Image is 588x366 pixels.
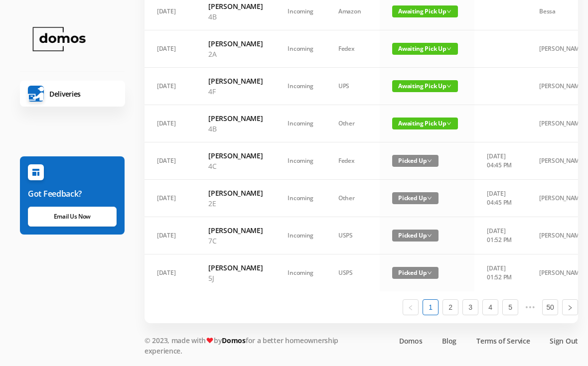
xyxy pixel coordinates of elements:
p: 4B [208,123,263,134]
td: Incoming [275,142,326,180]
li: 2 [442,299,458,315]
td: Other [326,180,380,217]
a: Sign Out [550,336,578,346]
li: 3 [462,299,478,315]
a: Domos [222,336,246,345]
td: [DATE] 01:52 PM [474,254,527,291]
li: 4 [482,299,498,315]
i: icon: left [408,305,414,311]
span: Picked Up [392,267,439,279]
i: icon: down [427,196,432,201]
td: UPS [326,68,380,105]
i: icon: down [446,46,451,51]
span: Picked Up [392,192,439,204]
li: 5 [502,299,518,315]
a: 4 [483,300,498,315]
p: 7C [208,236,263,246]
td: Incoming [275,30,326,68]
p: 5J [208,273,263,283]
td: [DATE] 04:45 PM [474,180,527,217]
td: [DATE] [145,180,196,217]
td: [DATE] [145,254,196,291]
span: ••• [522,299,538,315]
span: Awaiting Pick Up [392,80,458,92]
i: icon: down [427,158,432,163]
li: Previous Page [403,299,419,315]
p: 4F [208,86,263,97]
a: Blog [442,336,456,346]
a: 5 [503,300,518,315]
td: [DATE] [145,217,196,254]
td: Fedex [326,142,380,180]
span: Awaiting Pick Up [392,43,458,55]
h6: [PERSON_NAME] [208,188,263,198]
a: Terms of Service [476,336,530,346]
td: Incoming [275,180,326,217]
i: icon: down [427,270,432,275]
a: Domos [399,336,423,346]
td: Incoming [275,105,326,142]
a: 3 [463,300,478,315]
td: Incoming [275,68,326,105]
td: [DATE] 01:52 PM [474,217,527,254]
h6: Got Feedback? [28,188,117,200]
h6: [PERSON_NAME] [208,76,263,86]
td: Incoming [275,217,326,254]
i: icon: down [446,9,451,14]
h6: [PERSON_NAME] [208,1,263,11]
span: Picked Up [392,155,439,167]
li: Next Page [562,299,578,315]
td: [DATE] [145,142,196,180]
span: Picked Up [392,230,439,242]
a: Email Us Now [28,207,117,227]
a: 2 [443,300,458,315]
i: icon: down [446,84,451,89]
span: Awaiting Pick Up [392,5,458,17]
span: Awaiting Pick Up [392,118,458,129]
h6: [PERSON_NAME] [208,262,263,273]
p: 2E [208,198,263,209]
td: USPS [326,254,380,291]
a: 1 [423,300,438,315]
td: [DATE] [145,30,196,68]
td: USPS [326,217,380,254]
h6: [PERSON_NAME] [208,225,263,236]
h6: [PERSON_NAME] [208,150,263,161]
i: icon: down [446,121,451,126]
a: Deliveries [20,81,125,107]
td: [DATE] [145,105,196,142]
i: icon: right [567,305,573,311]
h6: [PERSON_NAME] [208,38,263,49]
a: 50 [543,300,558,315]
td: Incoming [275,254,326,291]
i: icon: down [427,233,432,238]
li: 1 [423,299,439,315]
p: 2A [208,49,263,59]
p: 4B [208,11,263,22]
td: [DATE] [145,68,196,105]
td: Fedex [326,30,380,68]
p: © 2023, made with by for a better homeownership experience. [145,335,366,356]
li: Next 5 Pages [522,299,538,315]
td: [DATE] 04:45 PM [474,142,527,180]
td: Other [326,105,380,142]
h6: [PERSON_NAME] [208,113,263,123]
p: 4C [208,161,263,171]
